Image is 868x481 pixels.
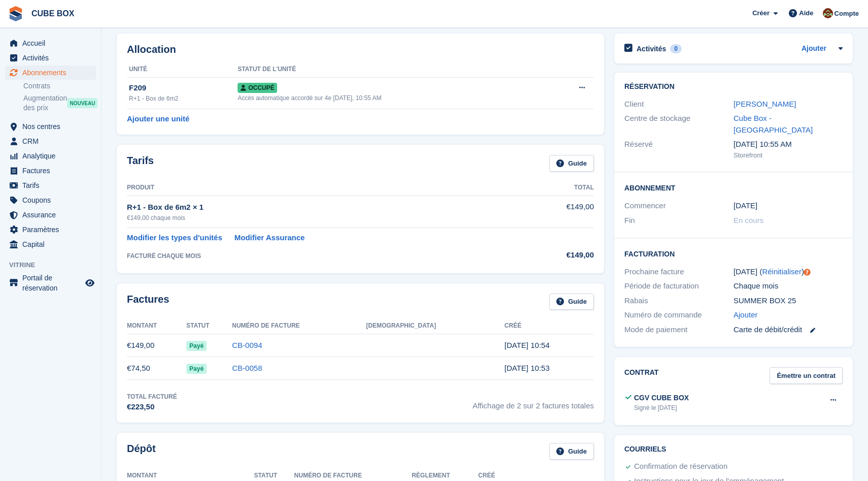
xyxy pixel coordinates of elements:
th: Total [531,180,594,196]
span: Capital [22,237,83,251]
span: Portail de réservation [22,273,83,293]
a: menu [5,66,96,80]
th: Numéro de facture [232,318,366,334]
time: 2025-07-03 22:00:00 UTC [733,200,757,212]
div: Centre de stockage [624,113,733,136]
div: Total facturé [127,392,177,401]
span: Aide [799,8,813,18]
div: CGV CUBE BOX [634,393,689,403]
span: Affichage de 2 sur 2 factures totales [473,392,594,413]
div: Tooltip anchor [803,268,812,277]
div: [DATE] ( ) [733,266,843,278]
a: menu [5,193,96,207]
a: Modifier les types d'unités [127,232,222,244]
div: SUMMER BOX 25 [733,295,843,307]
div: Carte de débit/crédit [733,324,843,336]
img: alex soubira [823,8,833,18]
div: R+1 - Box de 6m2 × 1 [127,202,531,213]
th: Montant [127,318,186,334]
h2: Abonnement [624,182,843,193]
div: Signé le [DATE] [634,403,689,412]
th: Statut de l'unité [238,61,548,78]
a: CB-0094 [232,341,262,349]
div: Période de facturation [624,280,733,292]
a: menu [5,119,96,134]
span: Payé [186,364,207,374]
a: menu [5,273,96,293]
div: F209 [129,82,238,94]
div: FACTURÉ CHAQUE MOIS [127,251,531,261]
th: [DEMOGRAPHIC_DATA] [366,318,504,334]
a: menu [5,134,96,148]
div: [DATE] 10:55 AM [733,139,843,150]
h2: Dépôt [127,443,156,460]
span: Compte [834,9,859,19]
span: Créer [752,8,770,18]
th: Produit [127,180,531,196]
h2: Tarifs [127,155,154,172]
a: [PERSON_NAME] [733,100,796,108]
h2: Réservation [624,83,843,91]
div: 0 [670,44,682,53]
span: Paramètres [22,222,83,237]
div: Mode de paiement [624,324,733,336]
time: 2025-07-04 08:53:43 UTC [505,364,550,372]
h2: Contrat [624,367,658,384]
a: Guide [549,155,594,172]
a: menu [5,51,96,65]
a: Cube Box - [GEOGRAPHIC_DATA] [733,114,813,134]
h2: Courriels [624,445,843,454]
a: Guide [549,294,594,310]
a: menu [5,178,96,193]
td: €149,00 [127,334,186,357]
a: Ajouter une unité [127,113,189,125]
a: menu [5,164,96,178]
div: NOUVEAU [67,98,97,108]
div: Client [624,99,733,110]
a: Modifier Assurance [235,232,305,244]
a: Boutique d'aperçu [84,277,96,289]
div: Commencer [624,200,733,212]
a: CUBE BOX [27,5,78,22]
div: €149,00 [531,249,594,261]
span: Augmentation des prix [23,93,67,113]
a: Guide [549,443,594,460]
span: CRM [22,134,83,148]
div: Prochaine facture [624,266,733,278]
span: Activités [22,51,83,65]
th: Unité [127,61,238,78]
span: Abonnements [22,66,83,80]
div: Chaque mois [733,280,843,292]
th: Statut [186,318,232,334]
h2: Facturation [624,248,843,259]
span: Accueil [22,36,83,50]
a: Contrats [23,81,96,91]
span: Occupé [238,83,277,93]
div: Accès automatique accordé sur 4e [DATE], 10:55 AM [238,93,548,103]
div: Fin [624,215,733,227]
td: €149,00 [531,196,594,228]
a: menu [5,36,96,50]
a: menu [5,208,96,222]
div: Storefront [733,150,843,161]
div: Rabais [624,295,733,307]
div: Numéro de commande [624,309,733,321]
span: Tarifs [22,178,83,193]
div: R+1 - Box de 6m2 [129,94,238,103]
span: En cours [733,216,763,225]
div: Réservé [624,139,733,160]
img: stora-icon-8386f47178a22dfd0bd8f6a31ec36ba5ce8667c1dd55bd0f319d3a0aa187defe.svg [8,6,23,21]
span: Factures [22,164,83,178]
span: Vitrine [9,260,101,270]
a: menu [5,149,96,163]
a: Ajouter [802,43,826,55]
td: €74,50 [127,357,186,380]
h2: Allocation [127,44,594,55]
th: Créé [505,318,594,334]
span: Nos centres [22,119,83,134]
a: CB-0058 [232,364,262,372]
a: Augmentation des prix NOUVEAU [23,93,96,113]
a: Ajouter [733,309,758,321]
a: menu [5,222,96,237]
div: €149,00 chaque mois [127,213,531,222]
